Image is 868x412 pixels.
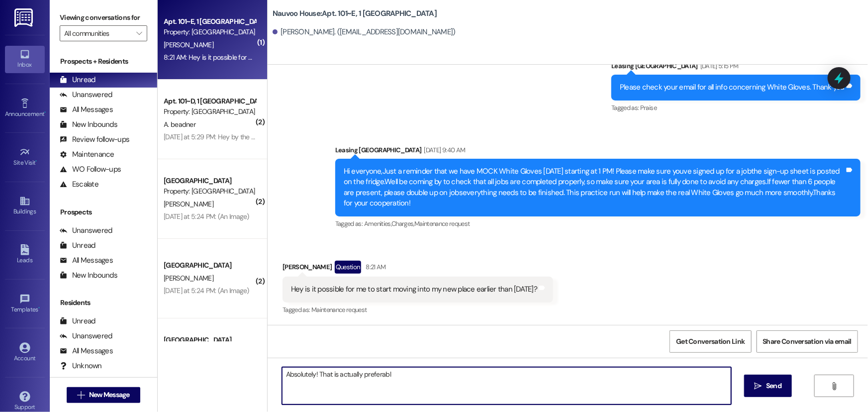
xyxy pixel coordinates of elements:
[164,16,256,27] div: Apt. 101~E, 1 [GEOGRAPHIC_DATA]
[60,149,114,160] div: Maintenance
[60,134,129,145] div: Review follow-ups
[50,298,157,308] div: Residents
[364,262,386,272] div: 8:21 AM
[38,305,40,311] span: •
[164,27,256,37] div: Property: [GEOGRAPHIC_DATA]
[763,336,852,347] span: Share Conversation via email
[755,382,762,390] i: 
[611,61,861,75] div: Leasing [GEOGRAPHIC_DATA]
[164,274,213,283] span: [PERSON_NAME]
[391,219,414,228] span: Charges ,
[77,391,85,399] i: 
[335,261,361,273] div: Question
[164,176,256,186] div: [GEOGRAPHIC_DATA]
[698,61,739,71] div: [DATE] 5:15 PM
[164,120,195,129] span: A. beadner
[5,291,45,317] a: Templates •
[60,104,113,115] div: All Messages
[89,390,130,400] span: New Message
[164,200,213,208] span: [PERSON_NAME]
[744,375,792,397] button: Send
[64,25,131,41] input: All communities
[364,219,392,228] span: Amenities ,
[60,255,113,266] div: All Messages
[60,164,121,175] div: WO Follow-ups
[620,82,845,93] div: Please check your email for all info concerning White Gloves. Thank you
[282,367,731,405] textarea: Absolutely! That is actually preferab
[831,382,838,390] i: 
[164,286,249,295] div: [DATE] at 5:24 PM: (An Image)
[60,179,98,190] div: Escalate
[60,119,117,130] div: New Inbounds
[311,306,367,314] span: Maintenance request
[164,212,249,221] div: [DATE] at 5:24 PM: (An Image)
[5,193,45,219] a: Buildings
[164,335,256,345] div: [GEOGRAPHIC_DATA]
[50,207,157,217] div: Prospects
[283,303,553,317] div: Tagged as:
[60,316,96,326] div: Unread
[640,103,657,112] span: Praise
[611,101,861,115] div: Tagged as:
[36,158,37,165] span: •
[414,219,470,228] span: Maintenance request
[44,109,46,116] span: •
[273,8,437,19] b: Nauvoo House: Apt. 101~E, 1 [GEOGRAPHIC_DATA]
[136,29,142,37] i: 
[14,8,35,27] img: ResiDesk Logo
[422,145,466,155] div: [DATE] 9:40 AM
[283,261,553,277] div: [PERSON_NAME]
[60,90,112,100] div: Unanswered
[5,46,45,73] a: Inbox
[766,381,781,391] span: Send
[670,330,751,353] button: Get Conversation Link
[335,145,861,159] div: Leasing [GEOGRAPHIC_DATA]
[60,75,96,85] div: Unread
[164,260,256,271] div: [GEOGRAPHIC_DATA]
[60,361,102,371] div: Unknown
[60,10,147,25] label: Viewing conversations for
[60,225,112,236] div: Unanswered
[67,387,140,403] button: New Message
[164,132,656,141] div: [DATE] at 5:29 PM: Hey by the way, are we good to start moving in to our new apartments? I know f...
[5,144,45,171] a: Site Visit •
[60,346,113,356] div: All Messages
[164,106,256,117] div: Property: [GEOGRAPHIC_DATA]
[50,56,157,67] div: Prospects + Residents
[5,241,45,268] a: Leads
[60,270,117,281] div: New Inbounds
[344,166,845,209] div: Hi everyone,Just a reminder that we have MOCK White Gloves [DATE] starting at 1 PM! Please make s...
[676,336,745,347] span: Get Conversation Link
[273,27,456,37] div: [PERSON_NAME]. ([EMAIL_ADDRESS][DOMAIN_NAME])
[164,96,256,106] div: Apt. 101~D, 1 [GEOGRAPHIC_DATA]
[757,330,858,353] button: Share Conversation via email
[60,240,96,251] div: Unread
[164,40,213,49] span: [PERSON_NAME]
[5,339,45,366] a: Account
[164,186,256,197] div: Property: [GEOGRAPHIC_DATA]
[291,284,537,295] div: Hey is it possible for me to start moving into my new place earlier than [DATE]?
[335,216,861,231] div: Tagged as:
[164,53,414,62] div: 8:21 AM: Hey is it possible for me to start moving into my new place earlier than [DATE]?
[60,331,112,341] div: Unanswered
